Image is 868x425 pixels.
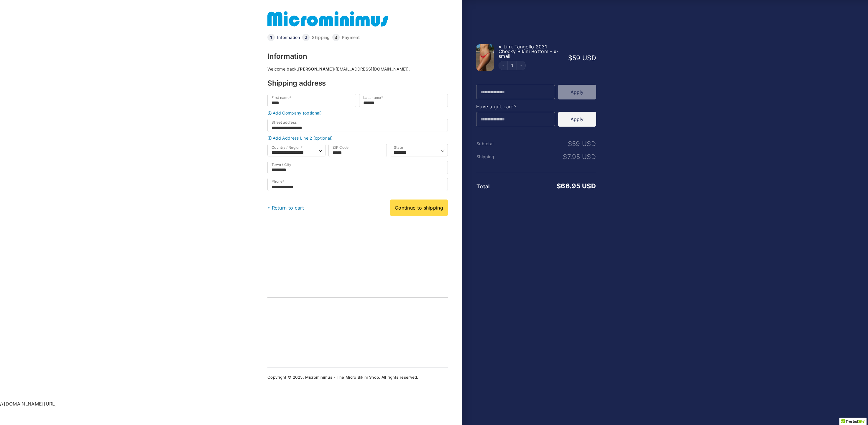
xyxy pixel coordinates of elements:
[272,304,361,349] iframe: TrustedSite Certified
[517,61,525,70] button: Increment
[267,80,448,87] h3: Shipping address
[342,35,360,40] a: Payment
[277,35,300,40] a: Information
[499,44,559,59] span: Link Tangello 2031 Cheeky Bikini Bottom - x-small
[557,182,596,190] bdi: 66.95 USD
[499,44,502,50] a: Remove this item
[508,64,517,67] a: Edit
[568,140,572,148] span: $
[298,66,334,71] strong: [PERSON_NAME]
[267,205,304,211] a: « Return to cart
[476,141,516,146] th: Subtotal
[563,153,567,161] span: $
[312,35,330,40] a: Shipping
[499,61,508,70] button: Decrement
[568,54,596,62] bdi: 59 USD
[558,112,596,127] button: Apply
[266,136,449,140] a: Add Address Line 2 (optional)
[476,44,494,71] img: Link Tangello 2031 Cheeky 01
[476,154,516,159] th: Shipping
[563,153,596,161] bdi: 7.95 USD
[267,375,448,379] p: Copyright © 2025, Microminimus - The Micro Bikini Shop. All rights reserved.
[476,184,516,189] th: Total
[558,85,596,99] button: Apply
[568,140,596,148] bdi: 59 USD
[267,67,448,71] div: Welcome back, ([EMAIL_ADDRESS][DOMAIN_NAME]).
[557,182,561,190] span: $
[267,53,448,60] h3: Information
[476,104,596,109] h4: Have a gift card?
[390,200,448,216] a: Continue to shipping
[568,54,572,62] span: $
[266,111,449,115] a: Add Company (optional)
